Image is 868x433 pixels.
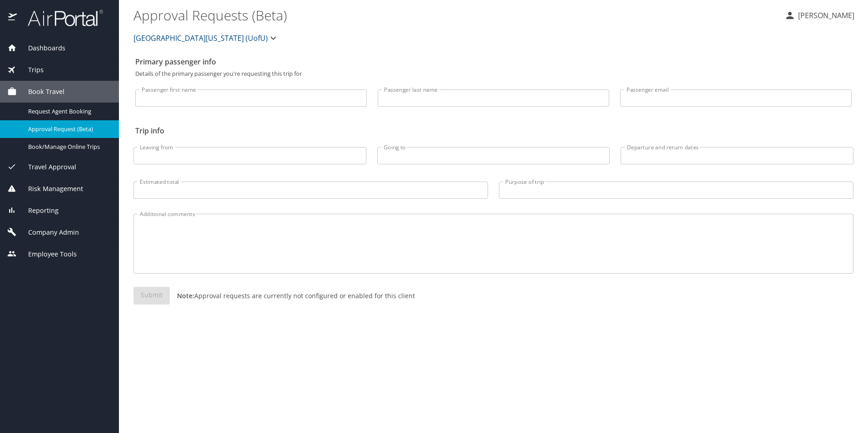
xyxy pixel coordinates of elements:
[17,206,59,216] span: Reporting
[28,107,108,116] span: Request Agent Booking
[795,10,854,21] p: [PERSON_NAME]
[170,291,415,300] p: Approval requests are currently not configured or enabled for this client
[17,249,77,259] span: Employee Tools
[17,43,65,53] span: Dashboards
[17,65,44,75] span: Trips
[17,162,76,172] span: Travel Approval
[28,125,108,133] span: Approval Request (Beta)
[17,227,79,237] span: Company Admin
[130,29,282,47] button: [GEOGRAPHIC_DATA][US_STATE] (UofU)
[135,123,852,138] h2: Trip info
[135,54,852,69] h2: Primary passenger info
[28,143,108,151] span: Book/Manage Online Trips
[8,9,18,27] img: icon-airportal.png
[18,9,103,27] img: airportal-logo.png
[781,7,858,24] button: [PERSON_NAME]
[17,184,83,194] span: Risk Management
[133,1,777,29] h1: Approval Requests (Beta)
[177,291,194,300] strong: Note:
[133,32,268,44] span: [GEOGRAPHIC_DATA][US_STATE] (UofU)
[135,71,852,77] p: Details of the primary passenger you're requesting this trip for
[17,87,64,97] span: Book Travel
